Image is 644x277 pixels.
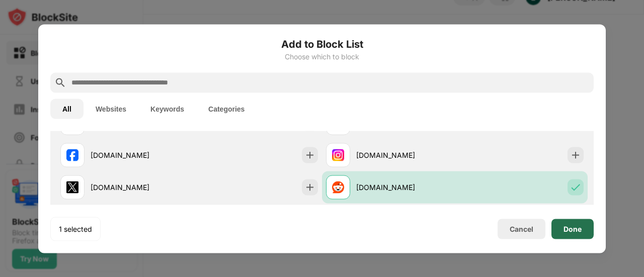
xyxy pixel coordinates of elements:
[84,99,138,119] button: Websites
[356,150,455,160] div: [DOMAIN_NAME]
[91,182,189,193] div: [DOMAIN_NAME]
[332,149,344,161] img: favicons
[510,225,533,233] div: Cancel
[356,182,455,193] div: [DOMAIN_NAME]
[50,99,84,119] button: All
[138,99,196,119] button: Keywords
[196,99,257,119] button: Categories
[50,36,594,51] h6: Add to Block List
[59,224,92,234] div: 1 selected
[563,225,582,233] div: Done
[91,150,189,160] div: [DOMAIN_NAME]
[50,52,594,60] div: Choose which to block
[54,76,66,88] img: search.svg
[332,181,344,193] img: favicons
[66,181,78,193] img: favicons
[66,149,78,161] img: favicons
